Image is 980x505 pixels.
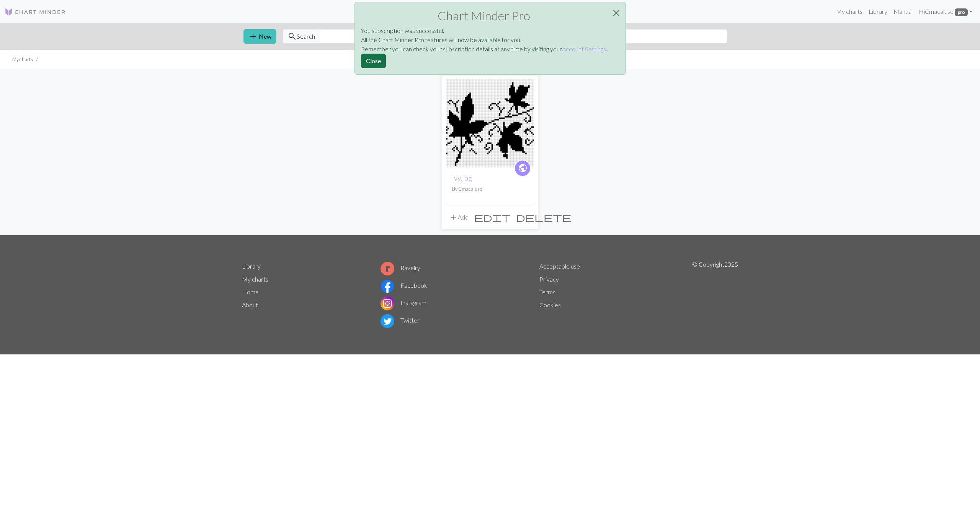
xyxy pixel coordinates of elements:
[381,282,427,289] a: Facebook
[361,44,607,54] p: Remember you can check your subscription details at any time by visiting your .
[361,8,607,23] h2: Chart Minder Pro
[381,297,394,310] img: Instagram logo
[471,210,513,225] button: Edit
[381,262,394,275] img: Ravelry logo
[513,210,574,225] button: Delete
[514,160,531,177] a: public
[242,275,268,283] a: My charts
[361,54,386,68] button: Close
[381,279,394,293] img: Facebook logo
[539,301,561,308] a: Cookies
[562,45,606,52] a: Account Settings
[381,299,426,306] a: Instagram
[449,212,458,223] span: add
[539,288,555,295] a: Terms
[474,213,511,222] i: Edit
[242,288,259,295] a: Home
[607,2,626,24] button: Close
[539,262,580,270] a: Acceptable use
[516,212,571,223] span: delete
[361,35,607,44] p: All the Chart Minder Pro features will now be available for you.
[381,316,420,324] a: Twitter
[381,264,420,271] a: Ravelry
[446,210,471,225] button: Add
[452,185,528,193] p: By Cmacaluso
[361,26,607,35] p: You subscription was successful.
[474,212,511,223] span: edit
[446,119,534,126] a: ivy.jpg
[692,260,738,330] p: © Copyright 2025
[452,174,472,182] a: ivy.jpg
[242,262,261,270] a: Library
[518,161,528,176] i: public
[381,314,394,328] img: Twitter logo
[242,301,258,308] a: About
[518,162,528,174] span: public
[446,79,534,167] img: ivy.jpg
[539,275,559,283] a: Privacy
